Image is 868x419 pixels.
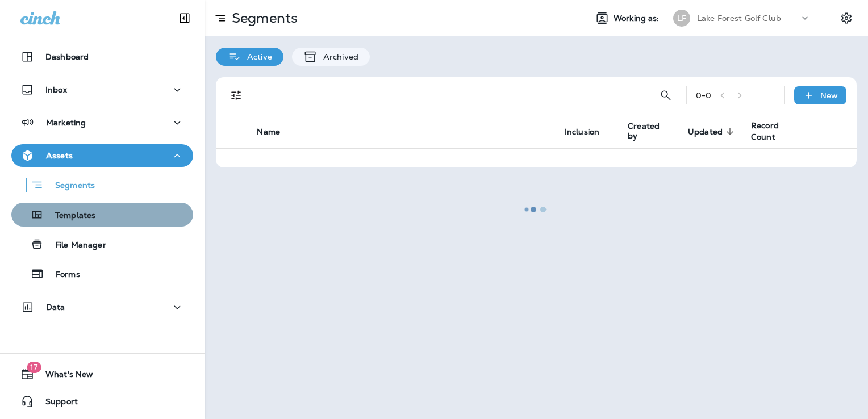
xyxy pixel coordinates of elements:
p: Dashboard [45,52,89,61]
button: Dashboard [11,45,193,68]
button: Assets [11,144,193,167]
button: Forms [11,262,193,286]
p: New [820,91,838,100]
button: 17What's New [11,363,193,386]
button: Collapse Sidebar [169,7,201,30]
span: Support [34,397,78,410]
p: Forms [44,270,80,280]
p: Inbox [45,85,67,94]
button: Inbox [11,78,193,101]
button: Segments [11,173,193,197]
span: 17 [27,362,41,373]
button: Marketing [11,111,193,134]
button: Support [11,390,193,413]
button: File Manager [11,232,193,256]
p: Assets [46,151,73,160]
button: Data [11,296,193,319]
p: File Manager [44,240,106,251]
p: Segments [44,181,95,192]
p: Data [46,303,65,312]
p: Marketing [46,118,86,127]
button: Templates [11,203,193,227]
span: What's New [34,370,93,383]
p: Templates [44,211,95,221]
